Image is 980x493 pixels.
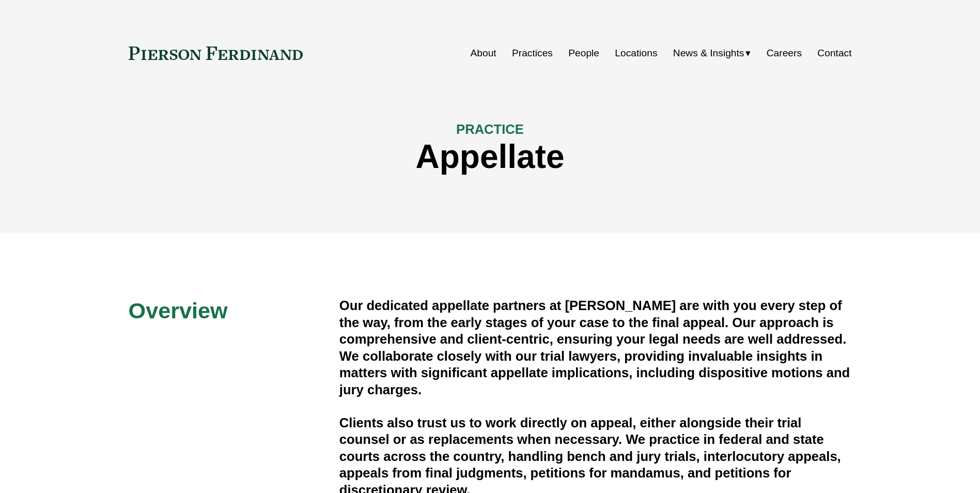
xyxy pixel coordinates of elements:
[471,43,496,63] a: About
[673,44,744,63] span: News & Insights
[339,297,852,398] h4: Our dedicated appellate partners at [PERSON_NAME] are with you every step of the way, from the ea...
[456,122,524,136] span: PRACTICE
[129,298,228,323] span: Overview
[129,138,852,176] h1: Appellate
[767,43,802,63] a: Careers
[568,43,599,63] a: People
[817,43,851,63] a: Contact
[615,43,657,63] a: Locations
[512,43,553,63] a: Practices
[673,43,751,63] a: folder dropdown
